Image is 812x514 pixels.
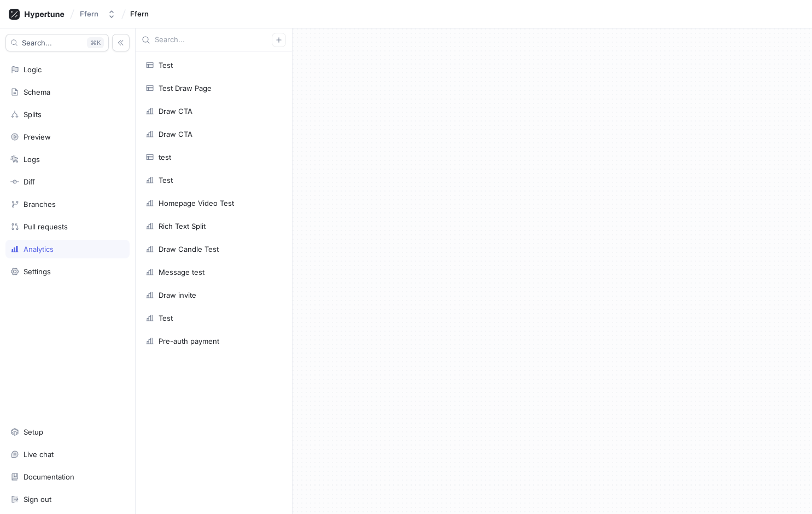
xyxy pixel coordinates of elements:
div: Diff [24,177,35,186]
div: Schema [24,88,50,96]
div: Analytics [24,245,54,253]
div: Draw CTA [159,130,192,138]
div: Test [159,61,173,70]
div: Branches [24,200,56,209]
span: Search... [22,39,52,46]
div: test [159,153,171,161]
div: Test [159,314,173,322]
div: Ffern [80,9,98,19]
a: Documentation [5,467,130,486]
div: Message test [159,268,205,276]
div: Test Draw Page [159,84,212,93]
div: Settings [24,267,51,276]
div: Draw CTA [159,107,192,115]
div: Test [159,176,173,184]
div: Pre-auth payment [159,337,219,345]
span: Ffern [130,10,149,18]
button: Search...K [5,34,109,51]
div: Draw invite [159,291,196,299]
div: K [87,37,104,48]
div: Preview [24,132,51,141]
div: Sign out [24,495,51,504]
button: Ffern [75,5,120,23]
div: Pull requests [24,222,68,231]
div: Splits [24,110,42,119]
div: Documentation [24,472,74,481]
div: Live chat [24,450,54,459]
div: Logic [24,65,42,74]
div: Draw Candle Test [159,245,219,253]
div: Logs [24,155,40,164]
input: Search... [155,34,272,45]
div: Homepage Video Test [159,199,234,207]
div: Rich Text Split [159,222,206,230]
div: Setup [24,428,43,436]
